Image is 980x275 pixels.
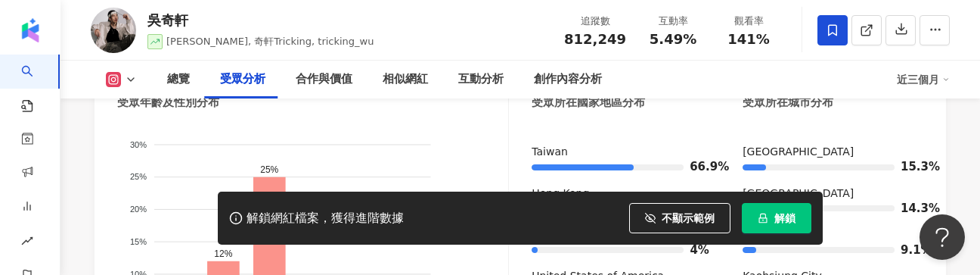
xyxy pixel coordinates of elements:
[564,31,626,47] span: 812,249
[534,70,602,89] div: 創作內容分析
[629,203,730,233] button: 不顯示範例
[117,95,219,111] div: 受眾年齡及性別分布
[743,95,833,111] div: 受眾所在城市分布
[532,186,712,202] div: Hong Kong
[743,145,923,160] div: [GEOGRAPHIC_DATA]
[727,32,770,47] span: 141%
[167,70,190,89] div: 總覽
[901,161,923,173] span: 15.3%
[690,161,712,173] span: 66.9%
[91,8,136,53] img: KOL Avatar
[690,245,712,256] span: 4%
[130,140,147,149] tspan: 30%
[18,18,42,42] img: logo icon
[532,95,645,111] div: 受眾所在國家地區分布
[662,212,715,224] span: 不顯示範例
[21,226,33,260] span: rise
[644,14,702,29] div: 互動率
[244,261,274,271] span: 男性
[458,70,504,89] div: 互動分析
[296,70,352,89] div: 合作與價值
[743,186,923,202] div: [GEOGRAPHIC_DATA]
[758,213,768,223] span: lock
[774,212,795,224] span: 解鎖
[897,67,950,92] div: 近三個月
[742,203,811,233] button: 解鎖
[901,245,923,256] span: 9.1%
[21,55,51,114] a: search
[220,70,265,89] div: 受眾分析
[650,32,696,47] span: 5.49%
[720,14,777,29] div: 觀看率
[147,11,374,30] div: 吳奇軒
[383,70,428,89] div: 相似網紅
[532,145,712,160] div: Taiwan
[564,14,626,29] div: 追蹤數
[166,36,374,47] span: [PERSON_NAME], 奇軒Tricking, tricking_wu
[130,173,147,182] tspan: 25%
[247,211,404,227] div: 解鎖網紅檔案，獲得進階數據
[130,237,147,246] tspan: 15%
